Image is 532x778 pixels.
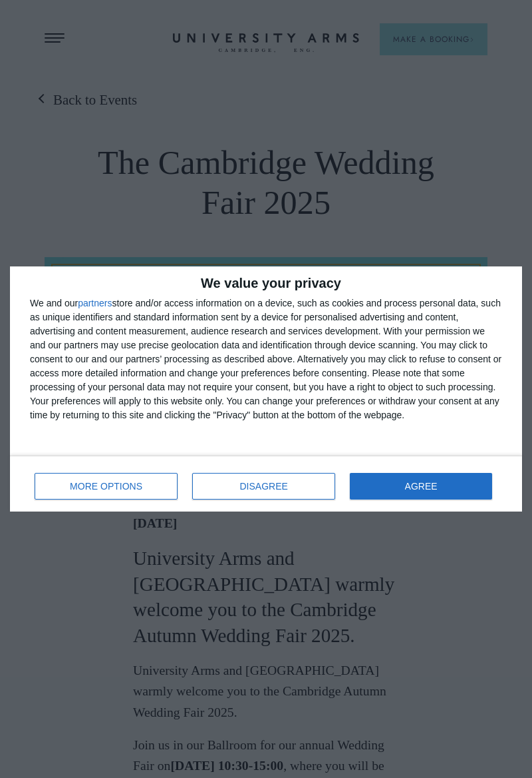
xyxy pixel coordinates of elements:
button: AGREE [350,473,492,500]
button: MORE OPTIONS [35,473,178,500]
h2: We value your privacy [30,276,502,290]
span: DISAGREE [240,482,288,491]
div: qc-cmp2-ui [10,266,522,512]
span: MORE OPTIONS [70,482,142,491]
button: DISAGREE [192,473,335,500]
div: We and our store and/or access information on a device, such as cookies and process personal data... [30,296,502,422]
button: partners [78,298,112,308]
span: AGREE [405,482,438,491]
